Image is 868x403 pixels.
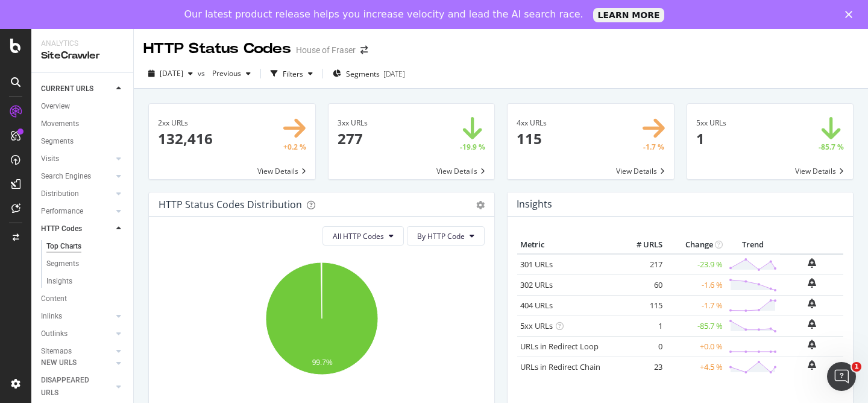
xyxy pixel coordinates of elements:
[517,236,617,254] th: Metric
[617,236,665,254] th: # URLS
[328,64,410,83] button: Segments[DATE]
[322,226,404,246] button: All HTTP Codes
[41,374,102,399] div: DISAPPEARED URLS
[46,258,79,270] div: Segments
[665,274,726,295] td: -1.6 %
[41,205,113,218] a: Performance
[665,316,726,336] td: -85.7 %
[808,340,816,349] div: bell-plus
[41,310,113,323] a: Inlinks
[417,231,465,241] span: By HTTP Code
[41,223,113,235] a: HTTP Codes
[520,279,553,290] a: 302 URLs
[726,236,780,254] th: Trend
[520,259,553,270] a: 301 URLs
[198,68,207,78] span: vs
[520,361,600,372] a: URLs in Redirect Chain
[41,170,113,183] a: Search Engines
[159,198,302,211] div: HTTP Status Codes Distribution
[41,83,93,95] div: CURRENT URLS
[41,293,67,305] div: Content
[41,135,74,148] div: Segments
[160,68,183,78] span: 2025 Aug. 20th
[808,299,816,308] div: bell-plus
[517,196,552,212] h4: Insights
[207,64,256,83] button: Previous
[41,100,70,113] div: Overview
[41,118,125,130] a: Movements
[617,254,665,275] td: 217
[46,275,72,288] div: Insights
[41,100,125,113] a: Overview
[184,8,583,21] div: Our latest product release helps you increase velocity and lead the AI search race.
[41,83,113,95] a: CURRENT URLS
[41,205,83,218] div: Performance
[41,293,125,305] a: Content
[665,336,726,357] td: +0.0 %
[808,258,816,268] div: bell-plus
[312,359,333,367] text: 99.7%
[808,360,816,370] div: bell-plus
[827,362,856,391] iframe: Intercom live chat
[41,118,79,130] div: Movements
[41,223,82,235] div: HTTP Codes
[143,39,291,59] div: HTTP Status Codes
[41,374,113,399] a: DISAPPEARED URLS
[41,153,113,165] a: Visits
[520,320,553,331] a: 5xx URLs
[296,44,356,56] div: House of Fraser
[617,336,665,357] td: 0
[266,64,318,83] button: Filters
[41,188,79,200] div: Distribution
[665,236,726,254] th: Change
[617,295,665,316] td: 115
[333,231,384,241] span: All HTTP Codes
[41,357,77,369] div: NEW URLS
[665,357,726,377] td: +4.5 %
[808,319,816,329] div: bell-plus
[808,278,816,288] div: bell-plus
[46,275,125,288] a: Insights
[41,49,124,63] div: SiteCrawler
[665,295,726,316] td: -1.7 %
[845,11,857,18] div: Close
[41,345,113,358] a: Sitemaps
[41,170,91,183] div: Search Engines
[41,310,62,323] div: Inlinks
[407,226,485,246] button: By HTTP Code
[41,39,124,49] div: Analytics
[520,341,599,352] a: URLs in Redirect Loop
[617,274,665,295] td: 60
[383,69,405,79] div: [DATE]
[617,316,665,336] td: 1
[617,357,665,377] td: 23
[41,345,72,358] div: Sitemaps
[476,201,485,209] div: gear
[143,64,198,83] button: [DATE]
[41,328,113,340] a: Outlinks
[46,240,81,253] div: Top Charts
[207,68,241,78] span: Previous
[520,300,553,311] a: 404 URLs
[46,258,125,270] a: Segments
[41,153,59,165] div: Visits
[41,328,68,340] div: Outlinks
[346,69,380,79] span: Segments
[283,69,303,79] div: Filters
[852,362,861,372] span: 1
[41,135,125,148] a: Segments
[41,188,113,200] a: Distribution
[665,254,726,275] td: -23.9 %
[159,255,485,395] svg: A chart.
[41,357,113,369] a: NEW URLS
[593,8,665,22] a: LEARN MORE
[360,46,368,54] div: arrow-right-arrow-left
[46,240,125,253] a: Top Charts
